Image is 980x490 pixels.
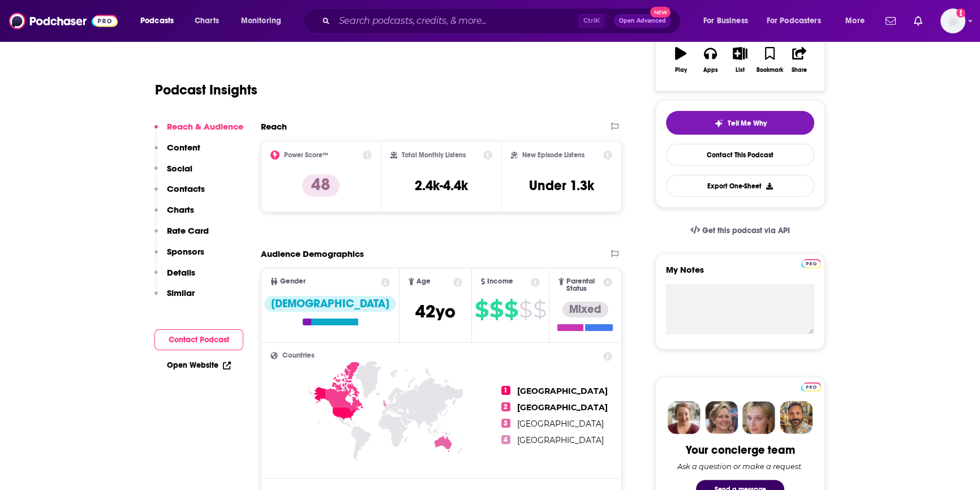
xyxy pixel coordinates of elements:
span: 4 [501,435,510,444]
div: Apps [703,67,718,74]
button: Contacts [154,183,205,204]
div: Search podcasts, credits, & more... [314,8,691,34]
p: Charts [167,204,194,215]
button: Open AdvancedNew [614,14,671,28]
h2: Power Score™ [284,151,328,159]
a: Show notifications dropdown [909,11,927,31]
button: Social [154,163,192,184]
button: List [725,40,755,80]
button: Rate Card [154,225,209,246]
span: [GEOGRAPHIC_DATA] [517,402,608,412]
div: Ask a question or make a request. [677,462,803,471]
p: Contacts [167,183,205,194]
h2: Reach [261,121,287,132]
p: Rate Card [167,225,209,236]
button: Apps [695,40,725,80]
div: Share [792,67,807,74]
span: Age [416,278,431,285]
h2: New Episode Listens [522,151,584,159]
button: Export One-Sheet [666,175,814,197]
a: Pro website [801,381,821,392]
span: Gender [280,278,306,285]
span: $ [504,300,518,319]
span: For Podcasters [767,13,821,29]
span: Parental Status [566,278,601,293]
img: Jon Profile [780,401,813,434]
label: My Notes [666,264,814,284]
h3: 2.4k-4.4k [415,177,468,194]
div: Bookmark [757,67,783,74]
button: Reach & Audience [154,121,243,142]
span: Countries [282,352,315,359]
span: Income [487,278,513,285]
span: Open Advanced [619,18,666,24]
div: List [736,67,745,74]
button: Charts [154,204,194,225]
a: Charts [187,12,226,30]
span: $ [489,300,503,319]
span: New [650,7,670,18]
button: Show profile menu [940,8,965,33]
p: Similar [167,287,195,298]
span: Podcasts [140,13,174,29]
p: Reach & Audience [167,121,243,132]
div: Your concierge team [686,443,795,457]
a: Contact This Podcast [666,144,814,166]
img: Jules Profile [742,401,775,434]
span: $ [519,300,532,319]
span: $ [533,300,546,319]
button: Bookmark [755,40,784,80]
h3: Under 1.3k [529,177,594,194]
button: tell me why sparkleTell Me Why [666,111,814,135]
span: 3 [501,419,510,428]
button: open menu [759,12,837,30]
span: $ [475,300,488,319]
div: [DEMOGRAPHIC_DATA] [264,296,396,312]
span: Tell Me Why [728,119,767,128]
a: Get this podcast via API [681,217,799,244]
h1: Podcast Insights [155,81,257,98]
button: Similar [154,287,195,308]
button: Contact Podcast [154,329,243,350]
p: Social [167,163,192,174]
h2: Total Monthly Listens [402,151,466,159]
div: Play [675,67,687,74]
button: Play [666,40,695,80]
span: 42 yo [415,300,455,323]
button: open menu [837,12,879,30]
button: Details [154,267,195,288]
img: Podchaser - Follow, Share and Rate Podcasts [9,10,118,32]
h2: Audience Demographics [261,248,364,259]
a: Open Website [167,360,231,370]
span: For Business [703,13,748,29]
svg: Add a profile image [956,8,965,18]
span: Logged in as BenLaurro [940,8,965,33]
img: Podchaser Pro [801,259,821,268]
span: Ctrl K [578,14,605,28]
span: [GEOGRAPHIC_DATA] [517,435,604,445]
div: Mixed [562,302,608,317]
img: Podchaser Pro [801,382,821,392]
button: open menu [233,12,296,30]
p: 48 [302,174,339,197]
img: User Profile [940,8,965,33]
span: Charts [195,13,219,29]
p: Content [167,142,200,153]
a: Show notifications dropdown [881,11,900,31]
span: Get this podcast via API [702,226,790,235]
button: Share [785,40,814,80]
p: Sponsors [167,246,204,257]
button: Sponsors [154,246,204,267]
span: 1 [501,386,510,395]
button: open menu [695,12,762,30]
p: Details [167,267,195,278]
span: More [845,13,865,29]
span: [GEOGRAPHIC_DATA] [517,419,604,429]
button: Content [154,142,200,163]
img: Sydney Profile [668,401,700,434]
img: Barbara Profile [705,401,738,434]
input: Search podcasts, credits, & more... [334,12,578,30]
span: Monitoring [241,13,281,29]
a: Pro website [801,257,821,268]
